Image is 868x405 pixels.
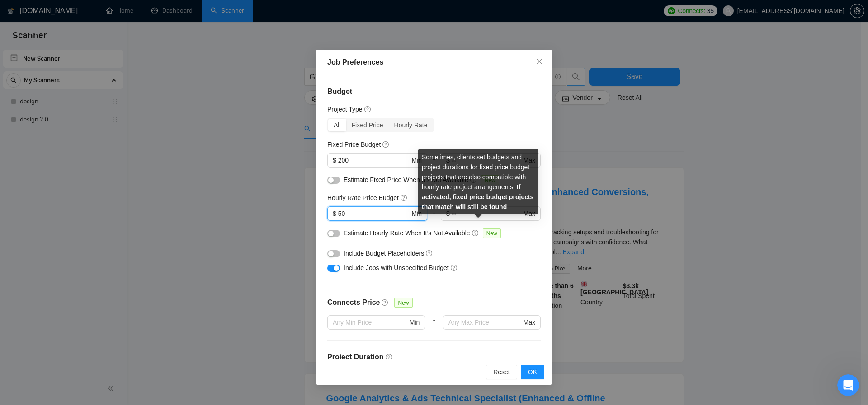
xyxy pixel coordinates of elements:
iframe: To enrich screen reader interactions, please activate Accessibility in Grammarly extension settings [837,374,859,396]
span: OK [528,367,537,377]
span: question-circle [364,106,372,113]
div: Hourly Rate [389,119,433,131]
span: Reset [493,367,510,377]
span: question-circle [426,250,433,257]
input: Any Min Price [333,317,408,327]
span: question-circle [382,141,390,148]
span: question-circle [386,354,393,361]
h5: Project Type [327,104,363,114]
span: Max [524,317,535,327]
span: Min [410,317,420,327]
span: New [483,228,501,238]
span: Include Budget Placeholders [344,250,424,257]
h4: Project Duration [327,352,541,363]
span: Estimate Hourly Rate When It’s Not Available [344,229,470,237]
span: Min [411,209,422,219]
div: Fixed Price [346,119,389,131]
div: Close [289,4,305,20]
span: Include Jobs with Unspecified Budget [344,264,449,271]
div: All [328,119,346,131]
div: Sometimes, clients set budgets and project durations for fixed price budget projects that are als... [418,149,538,214]
input: Any Max Price [448,317,522,327]
button: Collapse window [272,4,289,21]
button: OK [521,365,544,379]
strong: If activated, fixed price budget projects that match will still be found [422,183,533,210]
span: close [536,58,543,65]
h4: Budget [327,86,541,97]
h5: Hourly Rate Price Budget [327,193,399,203]
span: $ [333,209,336,219]
span: Estimate Fixed Price When It’s Not Available [344,176,468,183]
span: question-circle [472,229,479,237]
button: Reset [486,365,517,379]
span: $ [333,155,336,165]
h5: Fixed Price Budget [327,140,381,149]
h4: Connects Price [327,297,380,308]
button: Close [527,50,552,74]
span: Min [411,155,422,165]
input: 0 [338,155,410,165]
button: go back [6,4,23,21]
div: Job Preferences [327,57,541,68]
input: 0 [338,209,410,219]
div: - [425,315,443,340]
span: New [394,298,412,308]
span: question-circle [382,299,389,306]
span: question-circle [401,194,408,201]
span: question-circle [451,264,458,271]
